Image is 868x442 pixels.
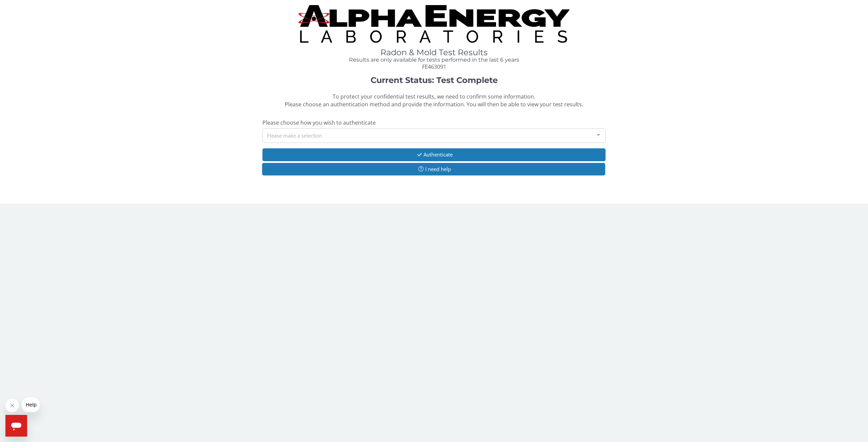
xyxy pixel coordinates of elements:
iframe: Close message [5,399,19,412]
strong: Current Status: Test Complete [371,75,498,85]
span: Please make a selection [267,131,322,139]
button: I need help [262,163,605,175]
iframe: Message from company [22,397,40,412]
span: Please choose how you wish to authenticate [262,119,376,126]
span: FE463091 [422,63,446,70]
h1: Radon & Mold Test Results [262,48,606,57]
h4: Results are only available for tests performed in the last 6 years [262,57,606,63]
iframe: Button to launch messaging window [5,415,27,437]
span: To protect your confidential test results, we need to confirm some information. Please choose an ... [285,93,583,108]
button: Authenticate [262,148,606,161]
img: TightCrop.jpg [298,5,570,43]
